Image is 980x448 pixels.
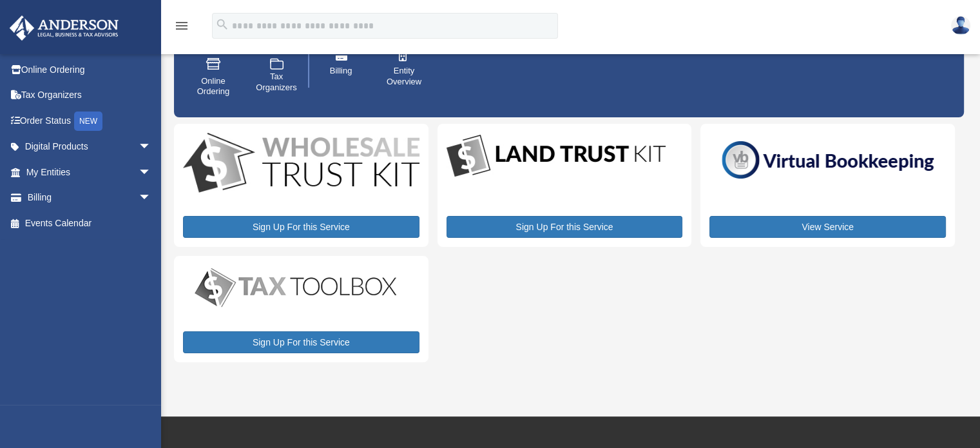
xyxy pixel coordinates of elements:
[9,185,171,211] a: Billingarrow_drop_down
[174,23,189,34] a: menu
[256,72,297,93] span: Tax Organizers
[215,17,229,32] i: search
[9,159,171,185] a: My Entitiesarrow_drop_down
[386,66,422,88] span: Entity Overview
[183,133,419,195] img: WS-Trust-Kit-lgo-1.jpg
[377,42,431,96] a: Entity Overview
[183,265,408,310] img: taxtoolbox_new-1.webp
[183,216,419,238] a: Sign Up For this Service
[139,159,164,186] span: arrow_drop_down
[195,76,231,98] span: Online Ordering
[9,134,164,160] a: Digital Productsarrow_drop_down
[709,216,946,238] a: View Service
[183,331,419,353] a: Sign Up For this Service
[9,57,171,83] a: Online Ordering
[74,112,102,131] div: NEW
[9,108,171,134] a: Order StatusNEW
[951,16,970,35] img: User Pic
[9,83,171,108] a: Tax Organizers
[249,47,303,106] a: Tax Organizers
[314,42,368,96] a: Billing
[447,216,683,238] a: Sign Up For this Service
[186,47,240,106] a: Online Ordering
[6,15,122,41] img: Anderson Advisors Platinum Portal
[139,134,164,161] span: arrow_drop_down
[447,133,666,180] img: LandTrust_lgo-1.jpg
[139,185,164,211] span: arrow_drop_down
[174,18,189,34] i: menu
[330,66,352,77] span: Billing
[9,210,171,236] a: Events Calendar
